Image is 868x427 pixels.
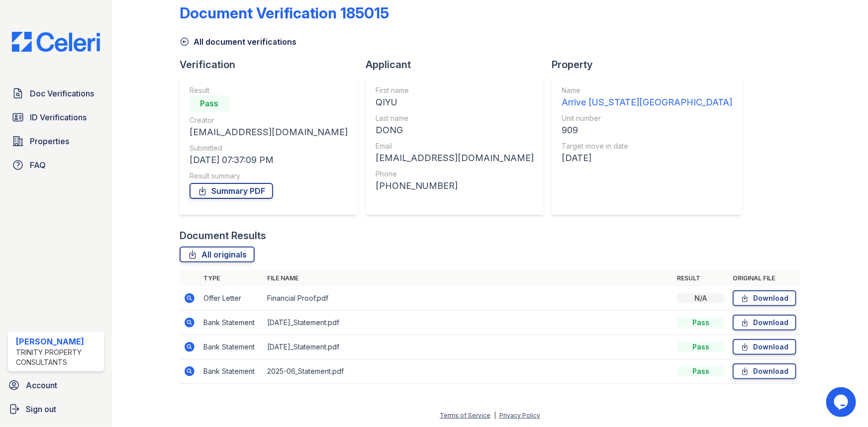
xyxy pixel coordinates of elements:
[180,4,389,22] div: Document Verification 185015
[729,270,800,286] th: Original file
[263,286,673,311] td: Financial Proof.pdf
[562,141,732,151] div: Target move in date
[440,412,490,419] a: Terms of Service
[733,315,796,331] a: Download
[366,58,552,72] div: Applicant
[199,311,263,335] td: Bank Statement
[562,151,732,165] div: [DATE]
[263,311,673,335] td: [DATE]_Statement.pdf
[180,229,266,243] div: Document Results
[733,363,796,379] a: Download
[8,107,104,127] a: ID Verifications
[376,179,534,193] div: [PHONE_NUMBER]
[673,270,729,286] th: Result
[30,87,94,99] span: Doc Verifications
[30,135,69,147] span: Properties
[733,290,796,306] a: Download
[4,399,108,419] a: Sign out
[4,375,108,395] a: Account
[263,335,673,359] td: [DATE]_Statement.pdf
[494,412,496,419] div: |
[263,270,673,286] th: File name
[180,36,296,48] a: All document verifications
[190,171,348,181] div: Result summary
[677,293,725,303] div: N/A
[376,85,534,95] div: First name
[8,155,104,175] a: FAQ
[552,58,750,72] div: Property
[199,335,263,359] td: Bank Statement
[4,32,108,52] img: CE_Logo_Blue-a8612792a0a2168367f1c8372b55b34899dd931a85d93a1a3d3e32e68fde9ad4.png
[376,169,534,179] div: Phone
[677,318,725,328] div: Pass
[8,131,104,151] a: Properties
[199,286,263,311] td: Offer Letter
[562,85,732,109] a: Name Arrive [US_STATE][GEOGRAPHIC_DATA]
[562,85,732,95] div: Name
[16,347,100,367] div: Trinity Property Consultants
[30,159,46,171] span: FAQ
[562,113,732,123] div: Unit number
[733,339,796,355] a: Download
[180,247,255,262] a: All originals
[826,387,858,417] iframe: chat widget
[376,151,534,165] div: [EMAIL_ADDRESS][DOMAIN_NAME]
[562,123,732,137] div: 909
[190,143,348,153] div: Submitted
[190,153,348,167] div: [DATE] 07:37:09 PM
[16,336,100,347] div: [PERSON_NAME]
[180,58,366,72] div: Verification
[562,95,732,109] div: Arrive [US_STATE][GEOGRAPHIC_DATA]
[30,111,87,123] span: ID Verifications
[376,141,534,151] div: Email
[190,115,348,125] div: Creator
[190,85,348,95] div: Result
[199,270,263,286] th: Type
[677,366,725,376] div: Pass
[26,403,56,415] span: Sign out
[677,342,725,352] div: Pass
[263,359,673,384] td: 2025-06_Statement.pdf
[190,95,229,111] div: Pass
[199,359,263,384] td: Bank Statement
[376,113,534,123] div: Last name
[26,379,57,391] span: Account
[376,95,534,109] div: QIYU
[376,123,534,137] div: DONG
[499,412,540,419] a: Privacy Policy
[8,84,104,103] a: Doc Verifications
[190,125,348,139] div: [EMAIL_ADDRESS][DOMAIN_NAME]
[190,183,273,199] a: Summary PDF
